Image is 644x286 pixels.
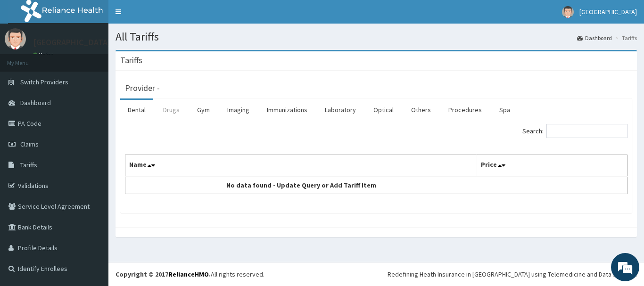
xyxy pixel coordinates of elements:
a: Procedures [441,100,489,120]
a: Dental [120,100,153,120]
td: No data found - Update Query or Add Tariff Item [125,176,477,194]
a: Imaging [220,100,257,120]
h3: Tariffs [120,56,142,65]
th: Name [125,155,477,177]
a: Drugs [156,100,187,120]
span: Switch Providers [20,78,68,86]
p: [GEOGRAPHIC_DATA] [33,38,111,47]
a: Dashboard [577,34,612,42]
a: Immunizations [259,100,315,120]
a: Others [404,100,438,120]
span: Claims [20,140,39,148]
img: User Image [5,28,26,49]
label: Search: [522,124,627,138]
footer: All rights reserved. [108,262,644,286]
a: Spa [492,100,518,120]
span: Tariffs [20,161,37,169]
a: Laboratory [317,100,363,120]
img: User Image [562,6,574,18]
h1: All Tariffs [116,31,637,43]
a: RelianceHMO [168,270,209,278]
th: Price [477,155,627,177]
a: Gym [190,100,217,120]
strong: Copyright © 2017 . [116,270,211,278]
li: Tariffs [613,34,637,42]
a: Optical [366,100,401,120]
h3: Provider - [125,84,160,92]
span: [GEOGRAPHIC_DATA] [579,8,637,16]
input: Search: [546,124,627,138]
div: Redefining Heath Insurance in [GEOGRAPHIC_DATA] using Telemedicine and Data Science! [388,270,637,279]
a: Online [33,51,56,58]
span: Dashboard [20,98,51,107]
